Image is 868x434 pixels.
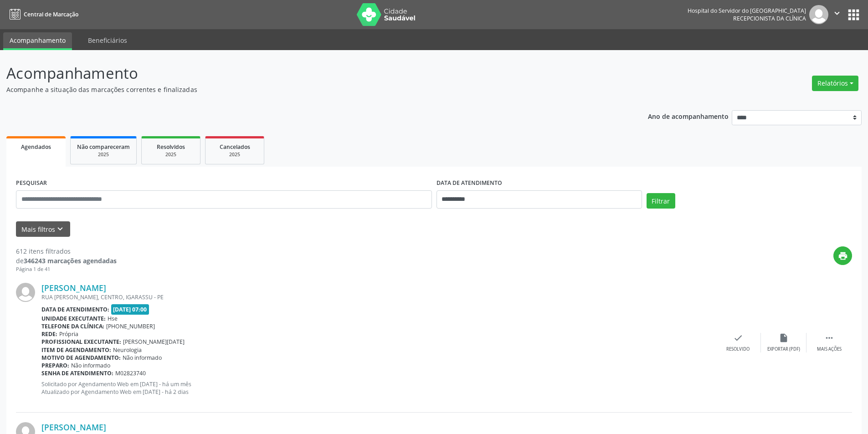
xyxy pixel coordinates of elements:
span: Própria [59,330,78,338]
div: 612 itens filtrados [16,246,117,256]
span: Central de Marcação [24,10,78,18]
span: Não compareceram [77,143,130,151]
a: Acompanhamento [3,32,72,50]
a: Central de Marcação [6,7,78,22]
div: 2025 [148,151,194,158]
strong: 346243 marcações agendadas [24,256,117,265]
span: M02823740 [115,369,146,377]
span: Resolvidos [157,143,185,151]
button: Relatórios [812,76,858,91]
div: Hospital do Servidor do [GEOGRAPHIC_DATA] [688,7,806,15]
b: Preparo: [41,362,69,369]
b: Item de agendamento: [41,346,111,354]
p: Ano de acompanhamento [648,110,729,122]
div: Mais ações [817,346,842,352]
p: Acompanhamento [6,62,605,85]
b: Senha de atendimento: [41,369,113,377]
span: [DATE] 07:00 [111,304,149,315]
p: Solicitado por Agendamento Web em [DATE] - há um mês Atualizado por Agendamento Web em [DATE] - h... [41,380,715,396]
div: Resolvido [726,346,750,352]
button: Filtrar [647,193,675,209]
div: Página 1 de 41 [16,266,117,273]
b: Rede: [41,330,57,338]
button: apps [846,7,862,23]
b: Telefone da clínica: [41,322,104,330]
b: Unidade executante: [41,315,106,322]
i: check [733,333,743,343]
label: PESQUISAR [16,176,47,190]
a: [PERSON_NAME] [41,422,106,432]
p: Acompanhe a situação das marcações correntes e finalizadas [6,85,605,94]
span: Não informado [71,362,110,369]
div: 2025 [77,151,130,158]
div: de [16,256,117,266]
span: [PHONE_NUMBER] [106,322,155,330]
a: [PERSON_NAME] [41,283,106,293]
button: Mais filtroskeyboard_arrow_down [16,221,70,237]
span: Recepcionista da clínica [733,15,806,22]
label: DATA DE ATENDIMENTO [437,176,502,190]
i: insert_drive_file [779,333,789,343]
span: Cancelados [220,143,250,151]
b: Profissional executante: [41,338,121,346]
i:  [832,8,842,18]
i: print [838,251,848,261]
b: Motivo de agendamento: [41,354,121,362]
span: Neurologia [113,346,142,354]
div: RUA [PERSON_NAME], CENTRO, IGARASSU - PE [41,293,715,301]
i:  [824,333,834,343]
span: Não informado [123,354,162,362]
img: img [16,283,35,302]
button: print [833,246,852,265]
div: Exportar (PDF) [767,346,800,352]
button:  [828,5,846,24]
span: [PERSON_NAME][DATE] [123,338,185,346]
div: 2025 [212,151,257,158]
span: Hse [108,315,118,322]
a: Beneficiários [82,32,134,48]
span: Agendados [21,143,51,151]
img: img [809,5,828,24]
i: keyboard_arrow_down [55,224,65,234]
b: Data de atendimento: [41,306,109,313]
